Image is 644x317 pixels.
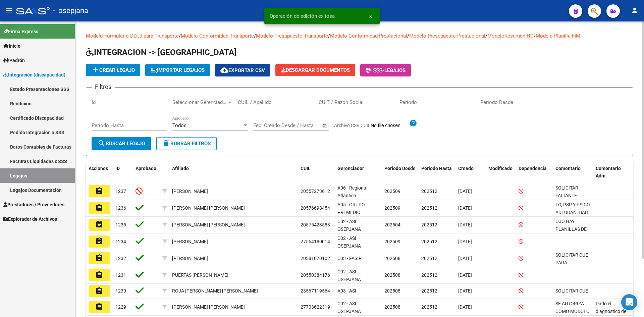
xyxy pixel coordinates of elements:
span: SOLICITAR FALTANTE [555,185,578,198]
button: x [364,10,377,22]
span: Inicio [3,42,20,50]
span: 1231 [115,272,126,278]
div: [PERSON_NAME] [PERSON_NAME] [172,303,245,311]
span: [DATE] [458,304,472,310]
span: OJO HAY PLANILLAS DE DE OTRA OBRA SOCIAL (OSCEARA) [555,219,588,255]
span: 202512 [421,288,437,294]
mat-icon: cloud_download [220,66,228,74]
datatable-header-cell: CUIL [298,161,335,183]
span: 20576698454 [301,205,330,211]
span: 23567119564 [301,288,330,294]
div: [PERSON_NAME] [172,188,208,195]
button: IMPORTAR LEGAJOS [145,64,210,76]
mat-icon: add [91,66,99,74]
span: A05 - GRUPO PREMEDIC [337,202,365,215]
a: Modelo Presupuesto Transporte [256,33,328,39]
span: Todos [172,122,186,128]
span: [DATE] [458,189,472,194]
mat-icon: assignment [95,237,103,245]
span: Explorador de Archivos [3,215,57,223]
span: [DATE] [458,205,472,211]
span: 202504 [384,222,400,227]
mat-icon: person [631,6,639,14]
span: 202508 [384,256,400,261]
datatable-header-cell: ID [113,161,133,183]
a: Modelo Planilla FIM [536,33,580,39]
span: Crear Legajo [91,67,135,73]
span: Comentario [555,166,581,171]
mat-icon: assignment [95,303,103,311]
span: Afiliado [172,166,189,171]
div: [PERSON_NAME] [PERSON_NAME] [172,204,245,212]
span: Gerenciador [337,166,364,171]
div: ROJA [PERSON_NAME] [PERSON_NAME] [172,287,258,295]
span: 20575423583 [301,222,330,227]
span: 1234 [115,239,126,244]
span: TO, PSP Y PSICO ADEUDAN: HAB DE CONSULTORIO + MAT PROV + POLIZA [555,202,590,246]
span: x [369,13,372,19]
div: PUERTAS [PERSON_NAME] [172,271,228,279]
span: Operación de edición exitosa [270,13,335,19]
button: Exportar CSV [215,64,270,76]
span: [DATE] [458,256,472,261]
span: SOLICITAR CUE [555,288,588,294]
datatable-header-cell: Aprobado [133,161,160,183]
span: 1237 [115,189,126,194]
mat-icon: menu [5,6,13,14]
span: 1230 [115,288,126,294]
span: [DATE] [458,288,472,294]
datatable-header-cell: Periodo Hasta [419,161,455,183]
a: Modelo Conformidad Prestacional [330,33,407,39]
datatable-header-cell: Gerenciador [335,161,382,183]
span: 202512 [421,256,437,261]
span: 202509 [384,189,400,194]
span: 202512 [421,205,437,211]
span: C02 - ASI OSEPJANA [337,219,361,232]
a: Modelo Conformidad Transporte [181,33,254,39]
span: C02 - ASI OSEPJANA [337,301,361,314]
mat-icon: delete [162,139,170,147]
span: Buscar Legajo [98,141,145,147]
span: 202509 [384,239,400,244]
span: Seleccionar Gerenciador [172,99,227,105]
span: 202512 [421,272,437,278]
span: ID [115,166,120,171]
datatable-header-cell: Afiliado [169,161,298,183]
span: CUIL [301,166,311,171]
span: 202512 [421,189,437,194]
span: C02 - ASI OSEPJANA [337,235,361,249]
div: [PERSON_NAME] [PERSON_NAME] [172,221,245,229]
datatable-header-cell: Dependencia [516,161,553,183]
span: 20557273612 [301,189,330,194]
span: 1232 [115,256,126,261]
span: 202508 [384,304,400,310]
datatable-header-cell: Acciones [86,161,113,183]
span: 1229 [115,304,126,310]
mat-icon: assignment [95,271,103,279]
span: Padrón [3,57,25,64]
a: Modelo Presupuesto Prestacional [409,33,485,39]
span: 1235 [115,222,126,227]
span: Firma Express [3,28,38,35]
span: 202509 [384,205,400,211]
span: 20581070102 [301,256,330,261]
span: Integración (discapacidad) [3,71,65,78]
a: ModeloResumen HC [487,33,534,39]
a: Modelo Formulario DDJJ para Transporte [86,33,179,39]
span: 27703622319 [301,304,330,310]
span: A03 - ASI [337,288,356,294]
span: Aprobado [136,166,156,171]
input: Fecha inicio [253,122,280,128]
mat-icon: help [409,119,417,127]
span: [DATE] [458,222,472,227]
button: Open calendar [321,122,329,130]
mat-icon: assignment [95,220,103,228]
span: 202508 [384,272,400,278]
span: Dependencia [519,166,547,171]
button: Buscar Legajo [92,137,151,150]
span: Exportar CSV [220,67,265,73]
span: Periodo Desde [384,166,416,171]
span: Comentario Adm. [596,166,621,179]
span: Legajos [384,67,406,73]
datatable-header-cell: Periodo Desde [382,161,419,183]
